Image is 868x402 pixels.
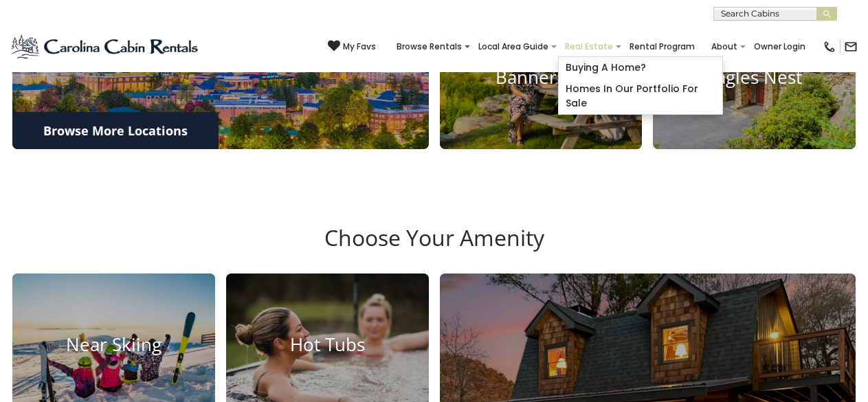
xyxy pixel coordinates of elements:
a: Eagles Nest [653,5,856,149]
img: phone-regular-black.png [823,40,836,54]
img: Blue-2.png [10,33,201,60]
a: Local Area Guide [471,37,555,56]
h4: Eagles Nest [653,67,856,88]
h4: Hot Tubs [226,335,429,356]
h4: Banner Elk [440,67,643,88]
a: Homes in Our Portfolio For Sale [559,78,722,114]
a: Owner Login [747,37,812,56]
img: mail-regular-black.png [844,40,858,54]
a: Browse More Locations [12,112,219,149]
a: About [704,37,744,56]
a: Real Estate [558,37,620,56]
a: My Favs [328,40,376,54]
a: Buying A Home? [559,57,722,78]
span: My Favs [343,41,376,53]
h3: Choose Your Amenity [10,225,858,273]
a: Banner Elk [440,5,643,149]
h4: Near Skiing [12,335,215,356]
a: Rental Program [623,37,702,56]
a: Browse Rentals [390,37,469,56]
